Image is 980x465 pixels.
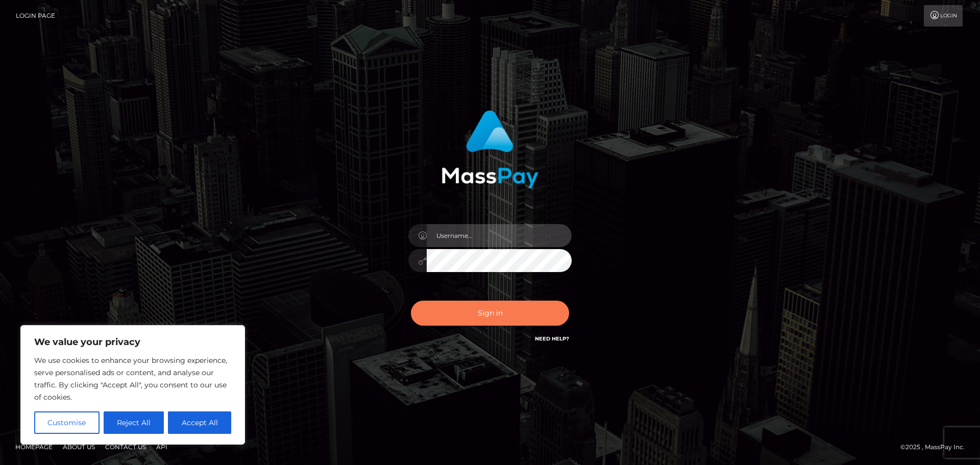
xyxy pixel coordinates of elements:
[427,224,572,247] input: Username...
[535,335,569,342] a: Need Help?
[34,354,231,403] p: We use cookies to enhance your browsing experience, serve personalised ads or content, and analys...
[152,439,171,455] a: API
[34,336,231,348] p: We value your privacy
[168,411,231,434] button: Accept All
[900,442,972,453] div: © 2025 , MassPay Inc.
[442,110,538,188] img: MassPay Login
[104,411,164,434] button: Reject All
[101,439,150,455] a: Contact Us
[11,439,57,455] a: Homepage
[411,301,569,326] button: Sign in
[16,5,55,27] a: Login Page
[59,439,99,455] a: About Us
[20,325,245,445] div: We value your privacy
[924,5,963,27] a: Login
[34,411,100,434] button: Customise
